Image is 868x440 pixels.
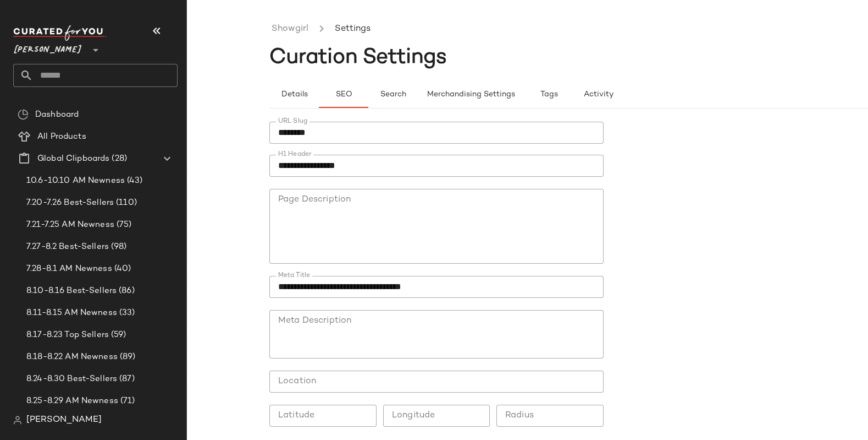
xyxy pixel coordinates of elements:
span: Global Clipboards [37,153,109,165]
span: 7.28-8.1 AM Newness [26,263,112,275]
span: (75) [114,219,132,231]
span: 8.11-8.15 AM Newness [26,307,117,319]
img: cfy_white_logo.C9jOOHJF.svg [13,25,107,41]
span: 7.27-8.2 Best-Sellers [26,241,109,253]
span: 8.18-8.22 AM Newness [26,351,118,363]
span: (87) [117,373,135,385]
span: All Products [37,131,86,143]
span: (28) [109,153,127,165]
span: 8.10-8.16 Best-Sellers [26,285,117,297]
span: (110) [114,197,137,209]
span: 7.20-7.26 Best-Sellers [26,197,114,209]
span: Tags [540,90,558,99]
span: (89) [118,351,136,363]
span: [PERSON_NAME] [13,37,82,57]
span: (98) [109,241,127,253]
span: 8.25-8.29 AM Newness [26,395,118,408]
span: (71) [118,395,135,408]
img: svg%3e [13,416,22,425]
span: Merchandising Settings [427,90,515,99]
li: Settings [333,22,373,36]
span: 8.24-8.30 Best-Sellers [26,373,117,385]
span: Dashboard [35,108,79,121]
span: Search [380,90,406,99]
span: Activity [583,90,613,99]
span: 8.17-8.23 Top Sellers [26,329,109,341]
span: SEO [335,90,352,99]
span: Details [280,90,307,99]
a: Showgirl [272,22,308,36]
span: 7.21-7.25 AM Newness [26,219,114,231]
span: (43) [125,175,143,187]
span: (40) [112,263,131,275]
span: Curation Settings [269,47,447,69]
img: svg%3e [18,109,29,120]
span: (86) [117,285,135,297]
span: (33) [117,307,135,319]
span: (59) [109,329,126,341]
span: 10.6-10.10 AM Newness [26,175,125,187]
span: [PERSON_NAME] [26,414,102,427]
